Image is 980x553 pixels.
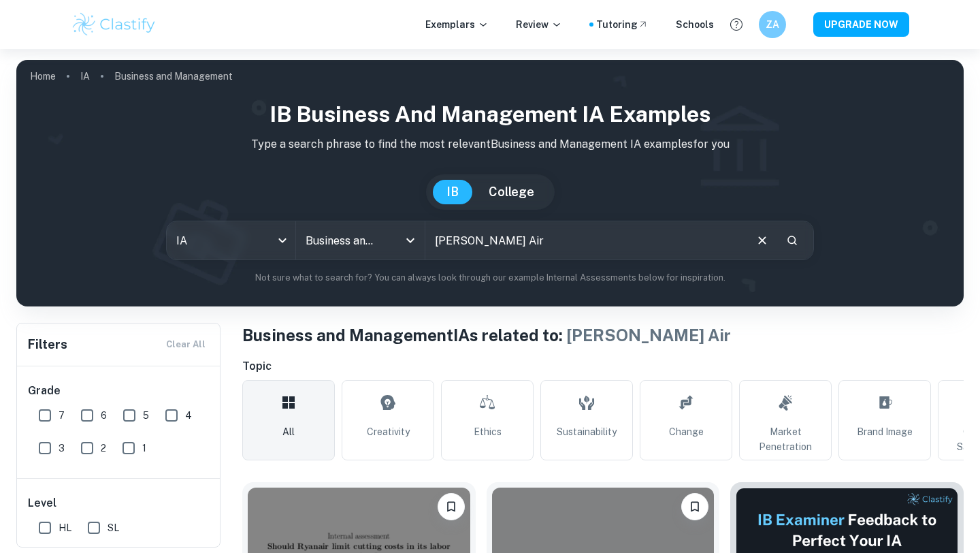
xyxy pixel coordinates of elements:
button: Clear [749,227,775,253]
p: Business and Management [114,69,233,84]
button: UPGRADE NOW [813,12,909,37]
span: All [282,424,295,439]
span: [PERSON_NAME] Air [566,326,731,345]
p: Type a search phrase to find the most relevant Business and Management IA examples for you [27,136,953,153]
button: Bookmark [438,493,465,520]
h1: Business and Management IAs related to: [242,323,964,347]
span: Sustainability [557,424,617,439]
div: IA [167,221,295,259]
p: Not sure what to search for? You can always look through our example Internal Assessments below f... [27,271,953,285]
img: profile cover [16,60,964,306]
span: Ethics [474,424,502,439]
span: 7 [59,408,65,423]
span: Change [669,424,704,439]
h6: Level [28,495,210,511]
img: Clastify logo [71,11,157,38]
h6: Topic [242,358,964,375]
h1: IB Business and Management IA examples [27,98,953,131]
button: Search [781,229,804,252]
h6: Filters [28,335,67,354]
button: IB [433,180,472,204]
p: Exemplars [425,17,489,32]
button: Bookmark [681,493,708,520]
a: IA [80,67,90,86]
span: HL [59,520,71,535]
span: 2 [101,441,106,456]
span: 6 [101,408,107,423]
button: Open [401,231,420,250]
span: 3 [59,441,65,456]
span: SL [108,520,119,535]
a: Tutoring [596,17,649,32]
span: 1 [142,441,146,456]
h6: ZA [765,17,781,32]
span: 5 [143,408,149,423]
button: ZA [759,11,786,38]
a: Home [30,67,56,86]
h6: Grade [28,383,210,399]
input: E.g. tech company expansion, marketing strategies, motivation theories... [425,221,744,259]
span: 4 [185,408,192,423]
button: Help and Feedback [725,13,748,36]
button: College [475,180,548,204]
p: Review [516,17,562,32]
span: Brand Image [857,424,913,439]
span: Creativity [367,424,410,439]
span: Market Penetration [745,424,826,454]
a: Schools [676,17,714,32]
